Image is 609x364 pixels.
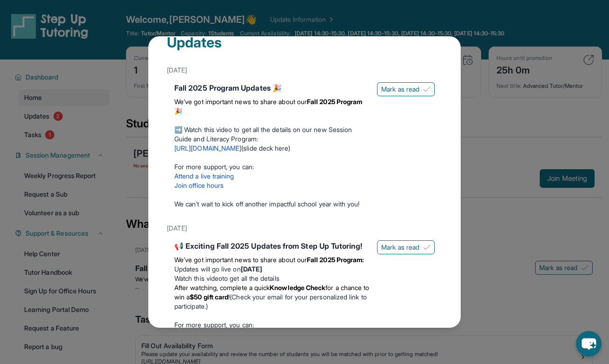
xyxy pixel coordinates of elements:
p: For more support, you can: [174,320,370,330]
strong: [DATE] [241,265,262,273]
a: Attend a live training [174,172,234,180]
div: Fall 2025 Program Updates 🎉 [174,82,370,93]
span: We’ve got important news to share about our [174,98,307,106]
strong: Fall 2025 Program: [307,256,364,264]
strong: Knowledge Check [270,284,325,291]
li: Updates will go live on [174,265,370,274]
li: (Check your email for your personalized link to participate.) [174,283,370,311]
span: Mark as read [381,243,419,252]
span: For more support, you can: [174,163,254,171]
span: 🎉 [174,107,182,115]
img: Mark as read [423,244,430,251]
div: Updates [167,34,442,62]
span: We can’t wait to kick off another impactful school year with you! [174,200,360,208]
strong: Fall 2025 Program [307,98,362,106]
img: Mark as read [423,86,430,93]
button: Mark as read [377,82,435,96]
span: ! [228,293,230,301]
span: Mark as read [381,85,419,94]
p: ( ) [174,144,370,153]
span: ➡️ Watch this video to get all the details on our new Session Guide and Literacy Program: [174,126,352,143]
a: [URL][DOMAIN_NAME] [174,144,241,152]
li: to get all the details [174,274,370,283]
strong: $50 gift card [190,293,228,301]
button: chat-button [576,331,602,357]
span: We’ve got important news to share about our [174,256,307,264]
a: Join office hours [174,181,224,189]
button: Mark as read [377,240,435,254]
div: 📢 Exciting Fall 2025 Updates from Step Up Tutoring! [174,240,370,251]
a: Watch this video [174,274,222,282]
div: [DATE] [167,62,442,79]
div: [DATE] [167,220,442,237]
a: slide deck here [243,144,288,152]
span: After watching, complete a quick [174,284,270,291]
